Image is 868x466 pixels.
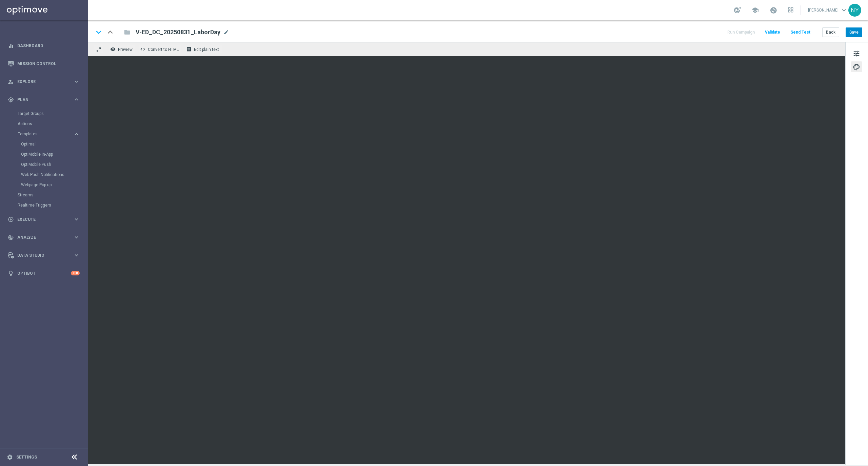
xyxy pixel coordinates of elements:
[17,98,73,102] span: Plan
[18,132,73,136] div: Templates
[108,45,136,54] button: remove_red_eye Preview
[17,217,73,221] span: Execute
[94,27,104,37] i: keyboard_arrow_down
[8,234,73,240] div: Analyze
[851,61,862,72] button: palette
[7,217,80,222] button: play_circle_outline Execute keyboard_arrow_right
[822,27,839,37] button: Back
[8,216,73,222] div: Execute
[73,131,80,137] i: keyboard_arrow_right
[140,46,145,52] span: code
[110,46,116,52] i: remove_red_eye
[223,29,229,35] span: mode_edit
[17,55,80,73] a: Mission Control
[18,190,87,200] div: Streams
[851,48,862,59] button: tune
[18,131,80,137] button: Templates keyboard_arrow_right
[73,234,80,240] i: keyboard_arrow_right
[8,234,14,240] i: track_changes
[21,141,71,147] a: Optimail
[18,111,71,116] a: Target Groups
[764,28,781,37] button: Validate
[840,6,848,14] span: keyboard_arrow_down
[7,79,80,84] button: person_search Explore keyboard_arrow_right
[8,43,14,49] i: equalizer
[148,47,179,52] span: Convert to HTML
[16,455,37,459] a: Settings
[18,119,87,129] div: Actions
[789,28,811,37] button: Send Test
[8,79,14,85] i: person_search
[184,45,222,54] button: receipt Edit plain text
[17,264,71,282] a: Optibot
[18,192,71,198] a: Streams
[7,97,80,102] button: gps_fixed Plan keyboard_arrow_right
[18,129,87,190] div: Templates
[807,5,848,15] a: [PERSON_NAME]keyboard_arrow_down
[7,235,80,240] button: track_changes Analyze keyboard_arrow_right
[18,132,66,136] span: Templates
[7,454,13,460] i: settings
[7,271,80,276] button: lightbulb Optibot +10
[21,172,71,177] a: Web Push Notifications
[73,216,80,222] i: keyboard_arrow_right
[846,27,862,37] button: Save
[7,43,80,48] button: equalizer Dashboard
[8,37,80,55] div: Dashboard
[21,139,87,149] div: Optimail
[21,182,71,188] a: Webpage Pop-up
[8,97,14,103] i: gps_fixed
[138,45,182,54] button: code Convert to HTML
[765,30,780,35] span: Validate
[8,252,73,258] div: Data Studio
[73,96,80,103] i: keyboard_arrow_right
[8,270,14,276] i: lightbulb
[21,170,87,180] div: Web Push Notifications
[21,180,87,190] div: Webpage Pop-up
[21,152,71,157] a: OptiMobile In-App
[73,252,80,258] i: keyboard_arrow_right
[21,162,71,167] a: OptiMobile Push
[17,235,73,239] span: Analyze
[73,78,80,85] i: keyboard_arrow_right
[17,253,73,257] span: Data Studio
[8,55,80,73] div: Mission Control
[848,4,861,17] div: NY
[853,63,860,72] span: palette
[8,264,80,282] div: Optibot
[853,49,860,58] span: tune
[136,28,220,36] span: V-ED_DC_20250831_LaborDay
[8,216,14,222] i: play_circle_outline
[7,253,80,258] button: Data Studio keyboard_arrow_right
[21,159,87,170] div: OptiMobile Push
[71,271,80,275] div: +10
[194,47,219,52] span: Edit plain text
[18,121,71,127] a: Actions
[17,80,73,84] span: Explore
[21,149,87,159] div: OptiMobile In-App
[17,37,80,55] a: Dashboard
[186,46,192,52] i: receipt
[18,202,71,208] a: Realtime Triggers
[7,61,80,66] button: Mission Control
[18,109,87,119] div: Target Groups
[8,97,73,103] div: Plan
[751,6,759,14] span: school
[18,200,87,210] div: Realtime Triggers
[118,47,133,52] span: Preview
[8,79,73,85] div: Explore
